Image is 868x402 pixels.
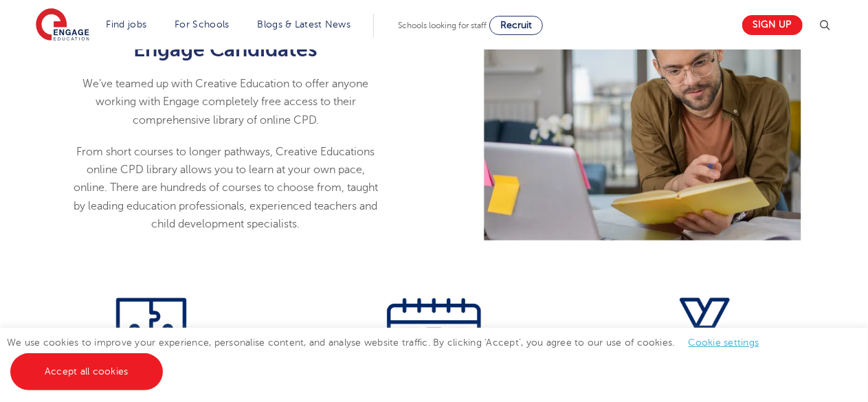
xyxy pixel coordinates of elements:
[489,16,543,35] a: Recruit
[742,15,803,35] a: Sign up
[175,19,229,30] a: For Schools
[36,8,89,43] img: Engage Education
[107,19,147,30] a: Find jobs
[72,75,379,129] p: We’ve teamed up with Creative Education to offer anyone working with Engage completely free acces...
[10,353,163,390] a: Accept all cookies
[398,21,487,30] span: Schools looking for staff
[258,19,351,30] a: Blogs & Latest News
[7,337,773,377] span: We use cookies to improve your experience, personalise content, and analyse website traffic. By c...
[689,337,759,348] a: Cookie settings
[500,20,532,30] span: Recruit
[72,143,379,233] p: From short courses to longer pathways, Creative Educations online CPD library allows you to learn...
